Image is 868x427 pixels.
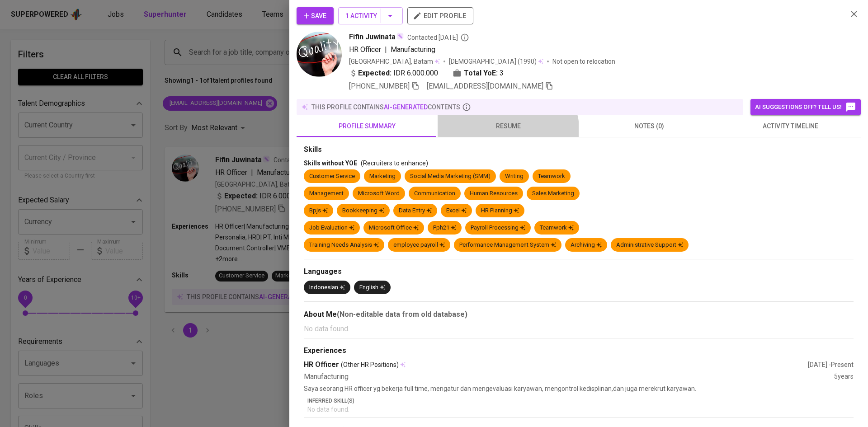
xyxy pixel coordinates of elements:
[407,7,473,24] button: edit profile
[459,241,556,249] div: Performance Management System
[396,33,404,40] img: magic_wand.svg
[304,384,854,393] p: Saya seorang HR officer yg bekerja full time, mengatur dan mengevaluasi karyawan, mengontrol kedi...
[391,45,435,54] span: Manufacturing
[464,68,498,79] b: Total YoE:
[349,45,381,54] span: HR Officer
[808,360,854,369] div: [DATE] - Present
[414,189,455,198] div: Communication
[540,224,574,232] div: Teamwork
[393,241,445,249] div: employee payroll
[399,206,432,215] div: Data Entry
[471,224,525,232] div: Payroll Processing
[358,68,392,79] b: Expected:
[304,346,854,356] div: Experiences
[342,206,384,215] div: Bookkeeping
[571,241,602,249] div: Archiving
[500,68,504,79] span: 3
[338,7,403,24] button: 1 Activity
[415,10,466,22] span: edit profile
[341,360,399,369] span: (Other HR Positions)
[369,224,419,232] div: Microsoft Office
[427,82,543,90] span: [EMAIL_ADDRESS][DOMAIN_NAME]
[302,121,432,132] span: profile summary
[297,7,334,24] button: Save
[309,189,344,198] div: Management
[552,57,615,66] p: Not open to relocation
[309,206,328,215] div: Bpjs
[307,397,854,405] p: Inferred Skill(s)
[309,241,379,249] div: Training Needs Analysis
[349,57,440,66] div: [GEOGRAPHIC_DATA], Batam
[410,172,491,181] div: Social Media Marketing (SMM)
[304,372,834,382] div: Manufacturing
[834,372,854,382] div: 5 years
[460,33,469,42] svg: By Jakarta recruiter
[349,82,410,90] span: [PHONE_NUMBER]
[304,145,854,155] div: Skills
[470,189,518,198] div: Human Resources
[349,32,396,42] span: Fifin Juwinata
[616,241,683,249] div: Administrative Support
[384,103,428,111] span: AI-generated
[538,172,565,181] div: Teamwork
[309,172,355,181] div: Customer Service
[304,324,854,334] p: No data found.
[505,172,524,181] div: Writing
[349,68,438,79] div: IDR 6.000.000
[433,224,456,232] div: Pph21
[337,310,467,319] b: (Non-editable data from old database)
[755,102,856,113] span: AI suggestions off? Tell us!
[345,10,396,22] span: 1 Activity
[304,309,854,320] div: About Me
[361,160,428,167] span: (Recruiters to enhance)
[725,121,855,132] span: activity timeline
[309,224,354,232] div: Job Evaluation
[304,267,854,277] div: Languages
[532,189,574,198] div: Sales Marketing
[359,283,385,292] div: English
[407,12,473,19] a: edit profile
[369,172,396,181] div: Marketing
[297,32,342,77] img: e856c1b9476a45f7061923ebbac453a1.jpg
[304,360,808,370] div: HR Officer
[358,189,400,198] div: Microsoft Word
[750,99,861,115] button: AI suggestions off? Tell us!
[304,10,326,22] span: Save
[449,57,518,66] span: [DEMOGRAPHIC_DATA]
[407,33,469,42] span: Contacted [DATE]
[449,57,543,66] div: (1990)
[311,103,460,112] p: this profile contains contents
[481,206,519,215] div: HR Planning
[446,206,467,215] div: Excel
[304,160,357,167] span: Skills without YOE
[385,44,387,55] span: |
[584,121,714,132] span: notes (0)
[307,405,854,414] p: No data found.
[443,121,573,132] span: resume
[309,283,345,292] div: Indonesian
